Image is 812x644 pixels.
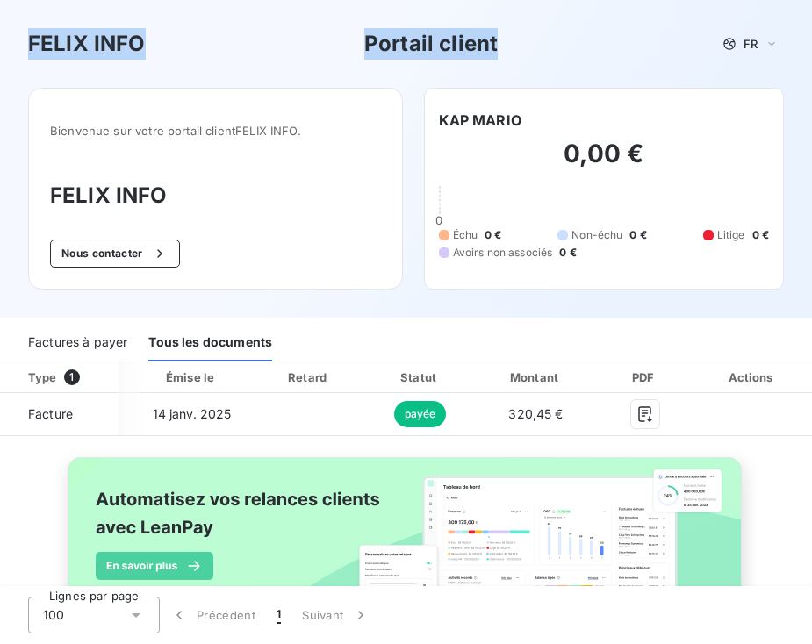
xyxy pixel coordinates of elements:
span: Litige [717,227,745,243]
span: 0 € [559,245,576,261]
span: 0 [435,213,442,227]
span: 0 € [752,227,769,243]
h6: KAP MARIO [439,110,521,131]
span: payée [394,401,447,427]
div: Tous les documents [148,325,272,361]
button: Suivant [291,597,380,633]
span: 320,45 € [508,406,563,421]
div: Montant [478,369,593,386]
div: Statut [369,369,471,386]
div: Retard [256,369,362,386]
button: Précédent [160,597,266,633]
span: 14 janv. 2025 [153,406,232,421]
span: 100 [43,606,64,624]
span: FR [744,37,758,51]
div: Émise le [134,369,249,386]
div: PDF [600,369,689,386]
span: 0 € [629,227,646,243]
div: Factures à payer [28,325,127,361]
span: 1 [64,369,80,385]
h3: Portail client [364,28,498,60]
div: Type [18,369,115,386]
button: Nous contacter [50,240,180,268]
h2: 0,00 € [439,138,770,187]
span: Avoirs non associés [453,245,553,261]
span: 1 [277,606,281,624]
span: Bienvenue sur votre portail client FELIX INFO . [50,124,381,138]
h3: FELIX INFO [50,180,381,211]
h3: FELIX INFO [28,28,146,60]
span: Non-échu [571,227,622,243]
span: Échu [453,227,478,243]
div: Actions [697,369,808,386]
span: Facture [14,405,104,423]
span: 0 € [485,227,501,243]
button: 1 [266,597,291,633]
